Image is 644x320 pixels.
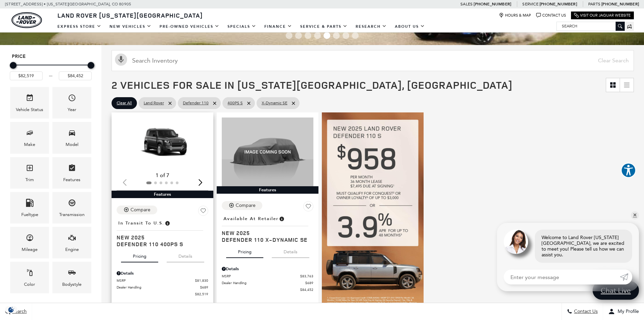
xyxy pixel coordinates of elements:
span: Fueltype [26,197,34,211]
span: Transmission [68,197,76,211]
span: MSRP [222,274,300,279]
a: [PHONE_NUMBER] [601,1,639,7]
div: Vehicle Status [16,106,43,113]
span: Go to slide 1 [286,32,292,39]
img: Agent profile photo [504,230,528,254]
div: Make [24,141,35,148]
a: Pre-Owned Vehicles [156,21,223,33]
div: Pricing Details - Defender 110 400PS S [117,270,208,276]
input: Minimum [10,71,43,80]
span: Trim [26,162,34,176]
svg: Click to toggle on voice search [115,54,127,66]
span: Vehicle is in stock and ready for immediate delivery. Due to demand, availability is subject to c... [279,215,285,222]
span: New 2025 [117,234,203,241]
span: Land Rover [US_STATE][GEOGRAPHIC_DATA] [57,11,203,19]
a: Available at RetailerNew 2025Defender 110 X-Dynamic SE [222,214,313,243]
h5: Price [12,54,90,60]
span: Make [26,127,34,141]
span: Land Rover [144,99,164,107]
div: Maximum Price [88,62,94,69]
div: EngineEngine [52,227,91,258]
span: 2 Vehicles for Sale in [US_STATE][GEOGRAPHIC_DATA], [GEOGRAPHIC_DATA] [112,78,512,92]
span: Go to slide 5 [324,32,330,39]
span: Features [68,162,76,176]
div: BodystyleBodystyle [52,262,91,293]
span: Parts [588,2,600,6]
img: Land Rover [11,12,42,28]
div: YearYear [52,87,91,119]
a: Research [352,21,391,33]
div: Compare [236,202,256,209]
span: $83,763 [300,274,313,279]
a: Service & Parts [296,21,352,33]
div: Features [217,186,318,194]
span: Vehicle has shipped from factory of origin. Estimated time of delivery to Retailer is on average ... [164,219,170,227]
span: X-Dynamic SE [262,99,287,107]
div: Year [68,106,76,113]
a: Hours & Map [499,13,531,18]
button: Open user profile menu [603,303,644,320]
div: MileageMileage [10,227,49,258]
a: MSRP $81,830 [117,278,208,283]
a: [PHONE_NUMBER] [540,1,577,7]
span: Go to slide 6 [333,32,340,39]
button: Save Vehicle [303,201,313,214]
span: $84,452 [300,287,313,292]
a: Grid View [606,78,620,92]
a: MSRP $83,763 [222,274,313,279]
a: Finance [260,21,296,33]
span: Available at Retailer [223,215,279,222]
span: Mileage [26,232,34,246]
div: Bodystyle [62,281,81,288]
span: Dealer Handling [117,285,200,290]
button: Compare Vehicle [222,201,262,210]
span: $689 [200,285,208,290]
button: Compare Vehicle [117,206,157,214]
button: pricing tab [226,243,263,258]
a: [PHONE_NUMBER] [474,1,511,7]
a: land-rover [11,12,42,28]
div: VehicleVehicle Status [10,87,49,119]
span: Go to slide 4 [314,32,321,39]
button: details tab [272,243,309,258]
div: Next slide [196,175,205,190]
div: Fueltype [21,211,38,218]
div: Welcome to Land Rover [US_STATE][GEOGRAPHIC_DATA], we are excited to meet you! Please tell us how... [535,230,632,263]
a: In Transit to U.S.New 2025Defender 110 400PS S [117,218,208,248]
div: Features [63,176,80,184]
div: Minimum Price [10,62,17,69]
div: Engine [65,246,79,253]
span: Vehicle [26,92,34,106]
div: Compare [130,207,150,213]
span: Go to slide 2 [295,32,302,39]
div: Model [66,141,78,148]
input: Search Inventory [112,50,634,71]
input: Search [557,22,624,30]
a: Visit Our Jaguar Website [574,13,631,18]
input: Maximum [59,71,92,80]
a: Dealer Handling $689 [117,285,208,290]
span: Year [68,92,76,106]
span: In Transit to U.S. [118,219,164,227]
span: Go to slide 8 [352,32,359,39]
span: Dealer Handling [222,280,305,285]
span: Go to slide 3 [305,32,311,39]
span: Model [68,127,76,141]
div: Color [24,281,35,288]
span: 400PS S [228,99,243,107]
a: About Us [391,21,429,33]
div: TrimTrim [10,157,49,189]
div: Features [112,191,213,198]
div: 1 of 7 [117,172,208,179]
button: Save Vehicle [198,206,208,218]
a: Land Rover [US_STATE][GEOGRAPHIC_DATA] [53,11,207,19]
img: 2025 LAND ROVER Defender 110 400PS S 1 [117,118,209,170]
div: Pricing Details - Defender 110 X-Dynamic SE [222,266,313,272]
span: Color [26,267,34,281]
a: [STREET_ADDRESS] • [US_STATE][GEOGRAPHIC_DATA], CO 80905 [5,2,131,6]
img: Opt-Out Icon [3,306,19,313]
span: Go to slide 7 [342,32,349,39]
span: MSRP [117,278,195,283]
a: Dealer Handling $689 [222,280,313,285]
a: Specials [223,21,260,33]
